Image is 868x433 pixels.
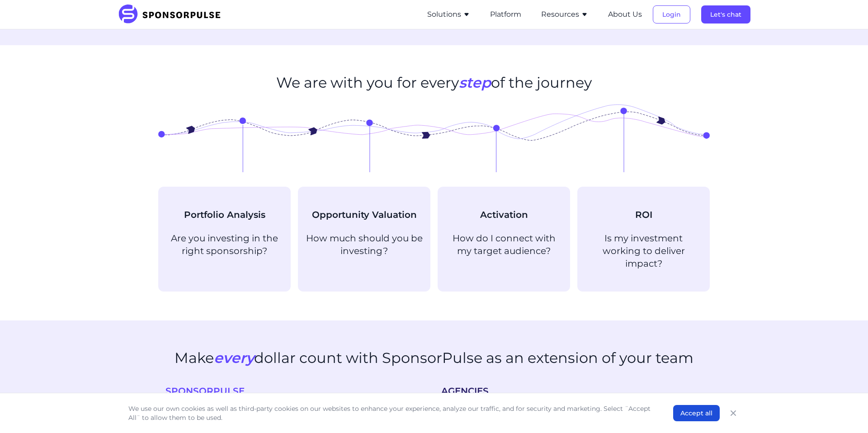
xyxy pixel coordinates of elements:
button: Resources [541,9,588,20]
button: Solutions [427,9,470,20]
button: Login [653,5,690,24]
span: Opportunity Valuation [312,209,417,220]
span: SPONSORPULSE [165,386,245,396]
span: ROI [635,209,652,220]
span: Activation [480,209,528,220]
p: How much should you be investing? [305,232,423,257]
h2: Make dollar count with SponsorPulse as an extension of your team [175,349,693,367]
p: How do I connect with my target audience? [445,232,563,257]
a: Platform [490,10,521,19]
button: About Us [608,9,642,20]
a: Let's chat [701,10,750,19]
span: step [459,74,491,91]
iframe: Chat Widget [823,390,868,433]
button: Platform [490,9,521,20]
p: Are you investing in the right sponsorship? [165,232,283,257]
a: Login [653,10,690,19]
span: AGENCIES [441,386,489,396]
p: Is my investment working to deliver impact? [585,232,703,270]
a: About Us [608,10,642,19]
h2: We are with you for every of the journey [276,74,592,91]
button: Accept all [673,405,720,421]
span: Portfolio Analysis [184,209,265,220]
p: We use our own cookies as well as third-party cookies on our websites to enhance your experience,... [128,404,655,422]
button: Let's chat [701,5,750,24]
img: SponsorPulse [118,5,227,24]
span: every [214,349,254,367]
button: Close [727,407,740,419]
